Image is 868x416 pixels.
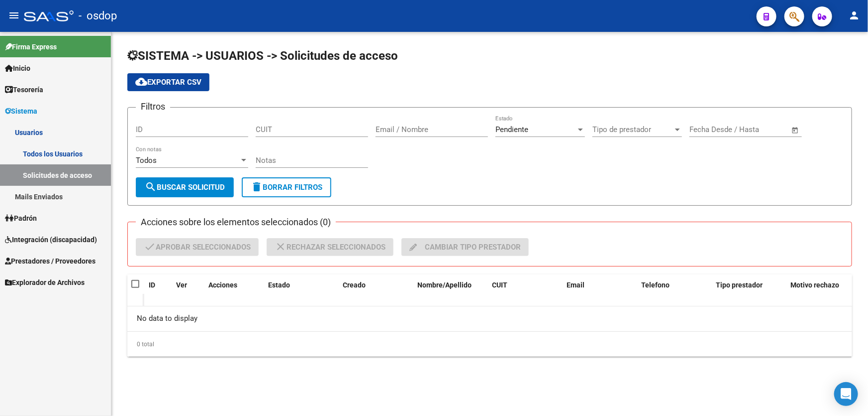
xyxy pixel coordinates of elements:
[8,9,20,21] mat-icon: menu
[343,281,366,289] span: Creado
[848,9,860,21] mat-icon: person
[716,281,763,289] span: Tipo prestador
[739,125,787,134] input: Fecha fin
[563,275,637,307] datatable-header-cell: Email
[127,49,398,63] span: SISTEMA -> USUARIOS -> Solicitudes de acceso
[251,183,322,192] span: Borrar Filtros
[834,382,858,406] div: Open Intercom Messenger
[145,183,225,192] span: Buscar solicitud
[79,5,117,27] span: - osdop
[136,238,259,256] button: Aprobar seleccionados
[136,177,234,197] button: Buscar solicitud
[339,275,413,307] datatable-header-cell: Creado
[637,275,712,307] datatable-header-cell: Telefono
[144,241,156,253] mat-icon: check
[251,181,263,193] mat-icon: delete
[145,275,172,307] datatable-header-cell: ID
[495,125,528,134] span: Pendiente
[136,215,336,229] h3: Acciones sobre los elementos seleccionados (0)
[127,73,209,91] button: Exportar CSV
[127,306,852,331] div: No data to display
[5,277,85,288] span: Explorador de Archivos
[135,76,147,88] mat-icon: cloud_download
[208,281,237,289] span: Acciones
[204,275,264,307] datatable-header-cell: Acciones
[592,125,673,134] span: Tipo de prestador
[409,238,521,256] span: Cambiar tipo prestador
[492,281,507,289] span: CUIT
[790,281,839,289] span: Motivo rechazo
[145,181,157,193] mat-icon: search
[268,281,290,289] span: Estado
[712,275,786,307] datatable-header-cell: Tipo prestador
[5,84,43,95] span: Tesorería
[176,281,187,289] span: Ver
[5,213,37,224] span: Padrón
[144,238,251,256] span: Aprobar seleccionados
[275,241,287,253] mat-icon: close
[149,281,155,289] span: ID
[790,125,801,136] button: Open calendar
[127,332,852,357] div: 0 total
[488,275,563,307] datatable-header-cell: CUIT
[641,281,670,289] span: Telefono
[172,275,204,307] datatable-header-cell: Ver
[689,125,730,134] input: Fecha inicio
[5,41,57,52] span: Firma Express
[786,275,861,307] datatable-header-cell: Motivo rechazo
[413,275,488,307] datatable-header-cell: Nombre/Apellido
[5,256,96,267] span: Prestadores / Proveedores
[5,234,97,245] span: Integración (discapacidad)
[136,156,157,165] span: Todos
[275,238,386,256] span: Rechazar seleccionados
[5,63,30,74] span: Inicio
[417,281,472,289] span: Nombre/Apellido
[567,281,584,289] span: Email
[264,275,339,307] datatable-header-cell: Estado
[242,177,331,197] button: Borrar Filtros
[267,238,393,256] button: Rechazar seleccionados
[135,78,201,87] span: Exportar CSV
[5,106,37,117] span: Sistema
[401,238,529,256] button: Cambiar tipo prestador
[136,100,170,114] h3: Filtros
